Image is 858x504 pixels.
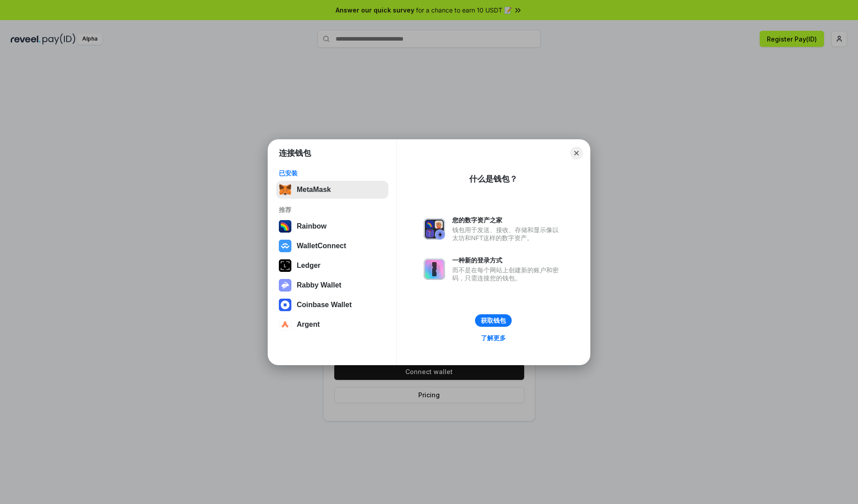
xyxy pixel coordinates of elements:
[276,276,388,294] button: Rabby Wallet
[452,256,563,264] div: 一种新的登录方式
[424,218,445,240] img: svg+xml,%3Csvg%20xmlns%3D%22http%3A%2F%2Fwww.w3.org%2F2000%2Fsvg%22%20fill%3D%22none%22%20viewBox...
[276,181,388,199] button: MetaMask
[570,147,583,159] button: Close
[452,216,563,224] div: 您的数字资产之家
[279,183,291,196] img: svg+xml,%3Csvg%20fill%3D%22none%22%20height%3D%2233%22%20viewBox%3D%220%200%2035%2033%22%20width%...
[279,220,291,233] img: svg+xml,%3Csvg%20width%3D%22120%22%20height%3D%22120%22%20viewBox%3D%220%200%20120%20120%22%20fil...
[297,281,341,289] div: Rabby Wallet
[276,217,388,235] button: Rainbow
[279,148,311,158] h1: 连接钱包
[279,279,291,292] img: svg+xml,%3Csvg%20xmlns%3D%22http%3A%2F%2Fwww.w3.org%2F2000%2Fsvg%22%20fill%3D%22none%22%20viewBox...
[276,316,388,333] button: Argent
[297,262,320,270] div: Ledger
[279,206,386,214] div: 推荐
[276,296,388,314] button: Coinbase Wallet
[424,258,445,280] img: svg+xml,%3Csvg%20xmlns%3D%22http%3A%2F%2Fwww.w3.org%2F2000%2Fsvg%22%20fill%3D%22none%22%20viewBox...
[475,314,512,327] button: 获取钱包
[297,321,320,329] div: Argent
[452,226,563,242] div: 钱包用于发送、接收、存储和显示像以太坊和NFT这样的数字资产。
[297,301,352,309] div: Coinbase Wallet
[279,299,291,311] img: svg+xml,%3Csvg%20width%3D%2228%22%20height%3D%2228%22%20viewBox%3D%220%200%2028%2028%22%20fill%3D...
[452,266,563,282] div: 而不是在每个网站上创建新的账户和密码，只需连接您的钱包。
[481,334,506,342] div: 了解更多
[279,169,386,177] div: 已安装
[297,242,346,250] div: WalletConnect
[276,257,388,275] button: Ledger
[279,240,291,252] img: svg+xml,%3Csvg%20width%3D%2228%22%20height%3D%2228%22%20viewBox%3D%220%200%2028%2028%22%20fill%3D...
[297,186,331,194] div: MetaMask
[279,318,291,331] img: svg+xml,%3Csvg%20width%3D%2228%22%20height%3D%2228%22%20viewBox%3D%220%200%2028%2028%22%20fill%3D...
[481,317,506,325] div: 获取钱包
[279,259,291,272] img: svg+xml,%3Csvg%20xmlns%3D%22http%3A%2F%2Fwww.w3.org%2F2000%2Fsvg%22%20width%3D%2228%22%20height%3...
[297,222,327,230] div: Rainbow
[475,332,511,344] a: 了解更多
[469,174,517,184] div: 什么是钱包？
[276,237,388,255] button: WalletConnect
